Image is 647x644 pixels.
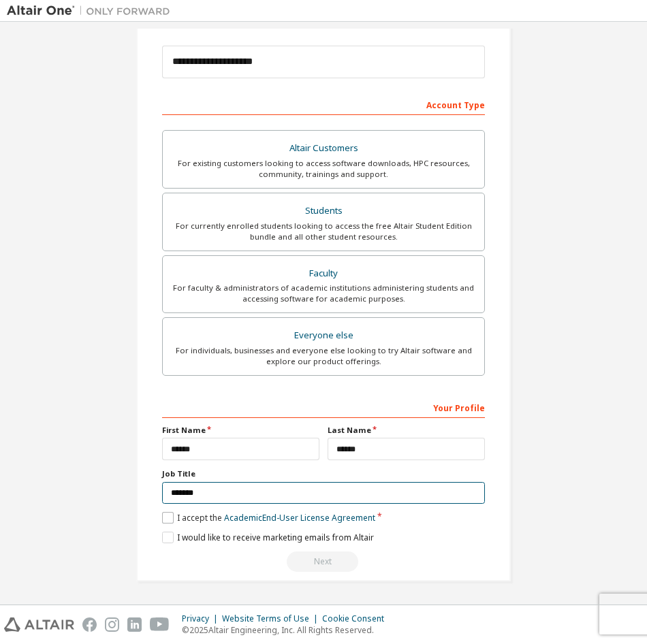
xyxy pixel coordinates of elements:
[171,158,476,180] div: For existing customers looking to access software downloads, HPC resources, community, trainings ...
[171,139,476,158] div: Altair Customers
[162,551,485,572] div: Read and acccept EULA to continue
[150,617,170,632] img: youtube.svg
[127,617,142,632] img: linkedin.svg
[171,345,476,367] div: For individuals, businesses and everyone else looking to try Altair software and explore our prod...
[162,396,485,418] div: Your Profile
[162,468,485,479] label: Job Title
[328,425,485,436] label: Last Name
[162,532,374,543] label: I would like to receive marketing emails from Altair
[162,512,375,524] label: I accept the
[162,93,485,115] div: Account Type
[82,617,97,632] img: facebook.svg
[222,613,322,624] div: Website Terms of Use
[182,613,222,624] div: Privacy
[171,326,476,345] div: Everyone else
[171,283,476,304] div: For faculty & administrators of academic institutions administering students and accessing softwa...
[7,4,177,18] img: Altair One
[171,221,476,242] div: For currently enrolled students looking to access the free Altair Student Edition bundle and all ...
[171,264,476,283] div: Faculty
[4,617,74,632] img: altair_logo.svg
[322,613,392,624] div: Cookie Consent
[105,617,119,632] img: instagram.svg
[224,512,375,524] a: Academic End-User License Agreement
[171,202,476,221] div: Students
[162,425,319,436] label: First Name
[182,624,392,636] p: © 2025 Altair Engineering, Inc. All Rights Reserved.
